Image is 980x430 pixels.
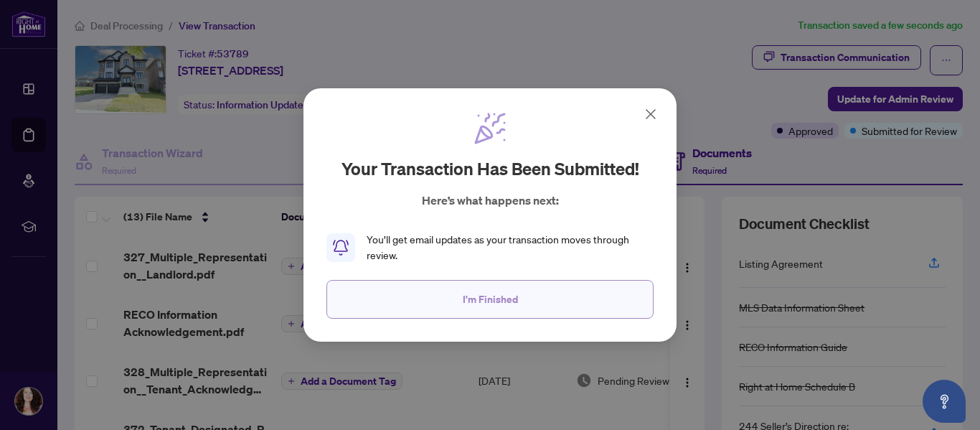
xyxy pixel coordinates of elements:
[341,157,639,180] h2: Your transaction has been submitted!
[367,232,654,263] div: You’ll get email updates as your transaction moves through review.
[923,380,966,423] button: Open asap
[326,280,654,319] button: I'm Finished
[463,288,518,311] span: I'm Finished
[422,192,559,209] p: Here’s what happens next:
